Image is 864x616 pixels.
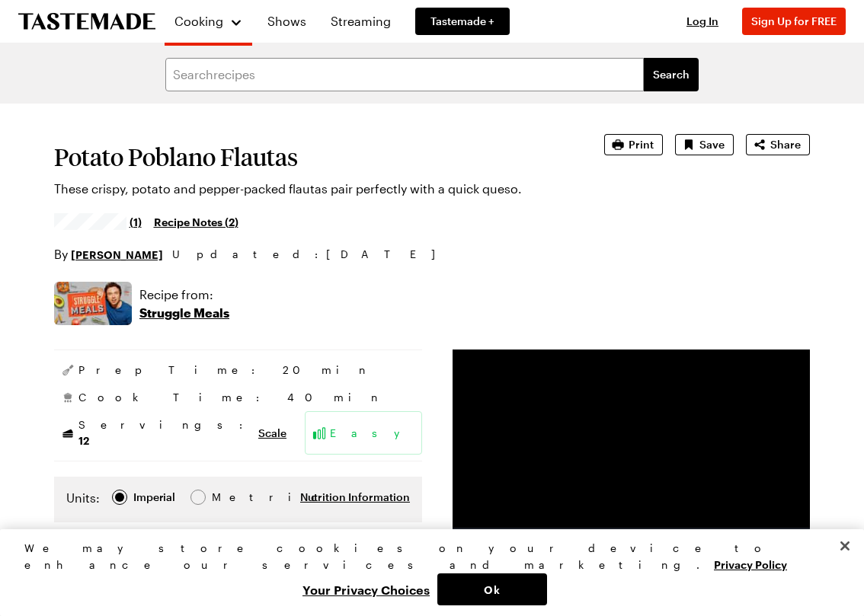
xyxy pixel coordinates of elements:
[133,489,175,506] div: Imperial
[24,540,827,605] div: Privacy
[66,489,100,507] label: Units:
[300,490,410,505] button: Nutrition Information
[24,540,827,573] div: We may store cookies on your device to enhance our services and marketing.
[644,58,699,91] button: filters
[742,8,846,35] button: Sign Up for FREE
[699,137,725,152] span: Save
[430,14,494,29] span: Tastemade +
[174,6,243,37] button: Cooking
[675,134,734,155] button: Save recipe
[78,432,89,447] span: 12
[828,529,862,563] button: Close
[78,362,371,378] span: Prep Time: 20 min
[212,489,245,506] span: Metric
[54,245,163,263] p: By
[686,14,718,27] span: Log In
[78,390,383,405] span: Cook Time: 40 min
[749,528,779,551] button: Picture-in-Picture
[130,214,142,229] span: (1)
[139,286,229,322] a: Recipe from:Struggle Meals
[133,489,177,506] span: Imperial
[672,14,733,29] button: Log In
[604,134,663,155] button: Print
[415,8,510,35] a: Tastemade +
[18,13,155,30] a: To Tastemade Home Page
[453,349,810,551] video-js: Video Player
[139,304,229,322] p: Struggle Meals
[770,137,801,152] span: Share
[295,573,437,605] button: Your Privacy Choices
[66,489,244,510] div: Imperial Metric
[746,134,810,155] button: Share
[154,213,238,230] a: Recipe Notes (2)
[71,246,163,263] a: [PERSON_NAME]
[54,215,142,228] a: 2/5 stars from 1 reviews
[751,14,837,27] span: Sign Up for FREE
[54,282,132,325] img: Show where recipe is used
[174,14,223,28] span: Cooking
[330,426,415,441] span: Easy
[453,528,483,551] button: Replay
[78,417,251,448] span: Servings:
[629,137,654,152] span: Print
[779,528,810,551] button: Fullscreen
[139,286,229,304] p: Recipe from:
[714,557,787,571] a: More information about your privacy, opens in a new tab
[212,489,244,506] div: Metric
[653,67,690,82] span: Search
[54,180,562,198] p: These crispy, potato and pepper-packed flautas pair perfectly with a quick queso.
[258,426,286,441] button: Scale
[54,143,562,171] h1: Potato Poblano Flautas
[483,528,514,551] button: Mute
[437,573,547,605] button: Ok
[172,246,450,263] span: Updated : [DATE]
